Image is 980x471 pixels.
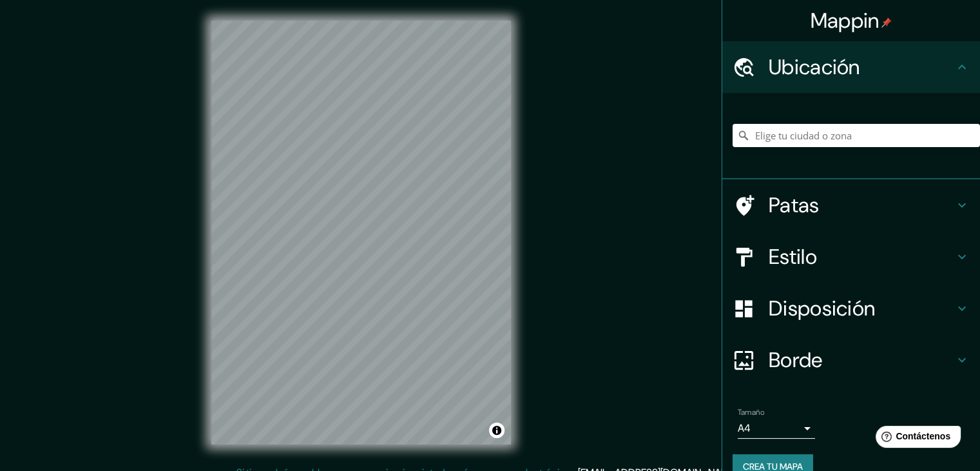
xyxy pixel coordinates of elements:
div: Disposición [722,283,980,334]
font: Mappin [811,7,879,34]
font: Tamaño [738,407,764,417]
input: Elige tu ciudad o zona [733,124,980,147]
div: Patas [722,179,980,231]
div: Estilo [722,231,980,283]
font: Patas [769,192,820,219]
div: Ubicación [722,41,980,93]
canvas: Mapa [211,21,511,445]
font: Ubicación [769,54,860,81]
font: Disposición [769,295,875,322]
div: A4 [738,418,815,439]
font: Estilo [769,243,817,270]
iframe: Lanzador de widgets de ayuda [865,421,966,457]
font: A4 [738,421,751,435]
font: Borde [769,346,823,374]
img: pin-icon.png [881,17,892,28]
button: Activar o desactivar atribución [489,423,504,438]
div: Borde [722,334,980,386]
